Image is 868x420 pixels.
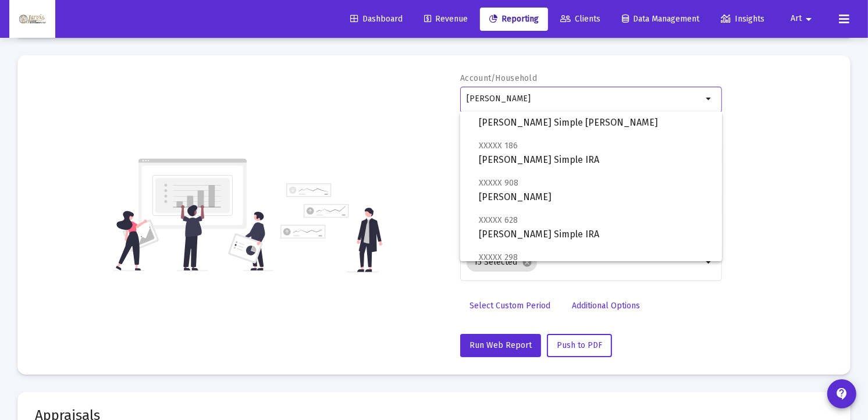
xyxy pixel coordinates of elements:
span: Run Web Report [469,340,532,350]
span: Push to PDF [557,340,602,350]
a: Data Management [613,8,709,31]
mat-icon: contact_support [835,387,849,401]
span: Clients [560,14,600,24]
button: Run Web Report [460,334,541,357]
span: Insights [721,14,764,24]
mat-icon: arrow_drop_down [702,255,716,269]
span: Select Custom Period [469,301,550,311]
a: Reporting [480,8,548,31]
span: Revenue [424,14,468,24]
span: [PERSON_NAME] Simple [PERSON_NAME] [479,101,713,130]
mat-icon: arrow_drop_down [802,8,816,31]
img: Dashboard [18,8,47,31]
button: Push to PDF [547,334,612,357]
span: [PERSON_NAME] Simple IRA [479,138,713,167]
span: XXXXX 298 [479,252,518,262]
mat-icon: arrow_drop_down [702,92,716,106]
span: [PERSON_NAME] [479,176,713,204]
span: XXXXX 908 [479,178,518,188]
a: Insights [712,8,774,31]
a: Dashboard [341,8,412,31]
mat-chip-list: Selection [467,251,702,274]
button: Art [777,7,830,30]
mat-chip: 15 Selected [467,253,537,272]
mat-icon: cancel [522,257,532,268]
input: Search or select an account or household [467,94,702,104]
span: Data Management [622,14,699,24]
span: Art [791,14,802,24]
label: Account/Household [460,73,537,83]
span: Additional Options [572,301,640,311]
a: Clients [551,8,610,31]
span: XXXXX 186 [479,141,518,151]
span: XXXXX 628 [479,215,518,225]
span: Reporting [489,14,539,24]
span: [PERSON_NAME] Beneficiary IRA [479,250,713,279]
span: XXXXX 353 [479,104,517,113]
img: reporting [113,157,273,272]
img: reporting-alt [280,183,382,272]
span: Dashboard [350,14,403,24]
span: [PERSON_NAME] Simple IRA [479,213,713,241]
a: Revenue [415,8,477,31]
